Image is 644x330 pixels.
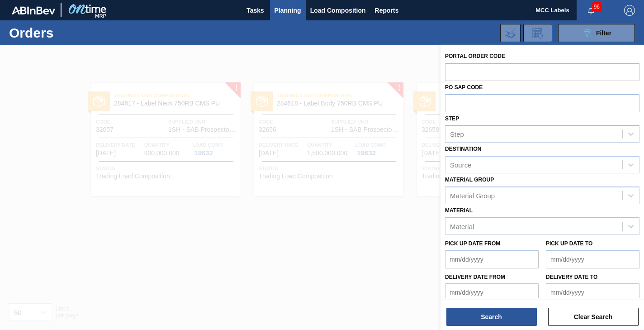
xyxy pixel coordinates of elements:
div: Order Review Request [523,24,552,42]
label: Material [445,207,473,214]
input: mm/dd/yyyy [445,283,539,301]
img: TNhmsLtSVTkK8tSr43FrP2fwEKptu5GPRR3wAAAABJRU5ErkJggg== [12,6,55,14]
label: Portal Order Code [445,53,505,59]
span: Load Composition [310,5,366,16]
label: Delivery Date from [445,274,505,280]
span: 96 [592,2,601,12]
span: Filter [596,29,611,37]
div: Material Group [450,191,495,199]
div: Material [450,222,474,230]
input: mm/dd/yyyy [546,250,639,268]
div: Step [450,130,464,138]
label: Delivery Date to [546,274,597,280]
label: Material Group [445,177,494,183]
h1: Orders [9,28,137,38]
button: Notifications [577,4,606,17]
span: Planning [275,5,301,16]
label: Pick up Date to [546,240,592,247]
input: mm/dd/yyyy [445,250,539,268]
div: Import Order Negotiation [500,24,521,42]
label: Step [445,115,459,122]
label: PO SAP Code [445,84,483,91]
label: Pick up Date from [445,240,500,247]
label: Destination [445,146,481,152]
img: Logout [624,5,635,16]
button: Filter [558,24,635,42]
span: Tasks [246,5,265,16]
div: Source [450,161,472,169]
input: mm/dd/yyyy [546,283,639,301]
span: Reports [375,5,399,16]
